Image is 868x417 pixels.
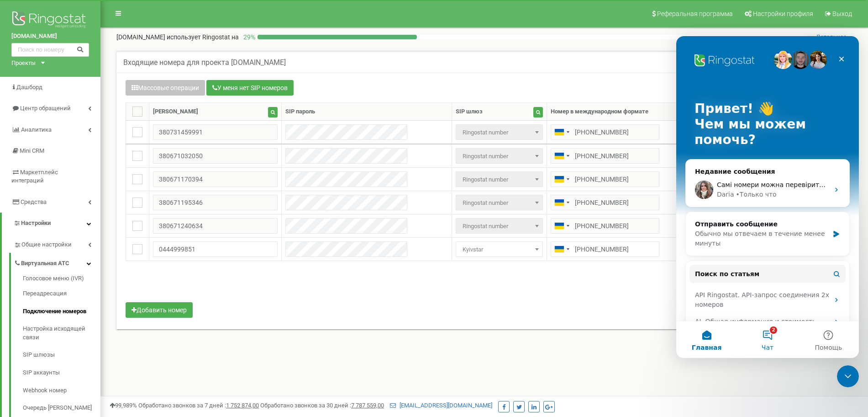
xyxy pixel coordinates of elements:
[11,43,89,57] input: Поиск по номеру
[832,10,852,17] span: Выход
[551,125,572,139] div: Telephone country code
[753,10,813,17] span: Настройки профиля
[239,32,258,42] p: 29 %
[551,172,572,187] div: Telephone country code
[2,213,100,234] a: Настройки
[282,103,452,121] th: SIP пароль
[23,303,100,321] a: Подключение номеров
[21,259,69,268] span: Виртуальная АТС
[816,33,847,41] span: Детальнее
[23,382,100,400] a: Webhook номер
[456,218,543,234] span: Ringostat number
[153,107,198,116] div: [PERSON_NAME]
[41,145,277,152] span: Самі номери можна перевірити у пункті Підключення номерів, нижче
[260,402,384,409] span: Обработано звонков за 30 дней :
[551,171,659,187] input: 050 123 4567
[19,281,153,290] div: AI. Общая информация и стоимость
[14,253,100,272] a: Виртуальная АТС
[16,308,46,315] span: Главная
[551,195,572,210] div: Telephone country code
[23,364,100,382] a: SIP аккаунты
[13,229,169,247] button: Поиск по статьям
[167,33,239,41] span: использует Ringostat на
[116,32,239,42] p: [DOMAIN_NAME]
[11,169,58,184] span: Маркетплейс интеграций
[206,80,294,96] button: У меня нет SIP номеров
[20,105,71,112] span: Центр обращений
[657,10,733,17] span: Реферальная программа
[21,219,51,226] span: Настройки
[456,195,543,210] span: Ringostat number
[20,147,44,154] span: Mini CRM
[19,233,83,243] span: Поиск по статьям
[837,365,859,387] iframe: Intercom live chat
[19,193,153,212] div: Обычно мы отвечаем в течение менее минуты
[459,173,540,186] span: Ringostat number
[456,124,543,140] span: Ringostat number
[21,198,47,205] span: Средства
[61,285,121,322] button: Чат
[456,148,543,164] span: Ringostat number
[459,243,540,256] span: Kyivstar
[13,277,169,294] div: AI. Общая информация и стоимость
[551,218,659,234] input: 050 123 4567
[122,285,183,322] button: Помощь
[19,183,153,193] div: Отправить сообщение
[676,36,859,358] iframe: Intercom live chat
[23,346,100,364] a: SIP шлюзы
[41,154,58,163] div: Daria
[551,242,572,257] div: Telephone country code
[551,149,572,163] div: Telephone country code
[390,402,492,409] a: [EMAIL_ADDRESS][DOMAIN_NAME]
[456,107,483,116] div: SIP шлюз
[11,9,89,32] img: Ringostat logo
[126,302,193,318] button: Добавить номер
[60,154,100,163] div: • Только что
[23,399,100,417] a: Очередь [PERSON_NAME]
[551,148,659,164] input: 050 123 4567
[23,285,100,303] a: Переадресация
[110,402,137,409] span: 99,989%
[551,241,659,257] input: 050 123 4567
[85,308,97,315] span: Чат
[11,32,89,41] a: [DOMAIN_NAME]
[459,150,540,163] span: Ringostat number
[138,402,259,409] span: Обработано звонков за 7 дней :
[551,107,648,116] div: Номер в международном формате
[456,241,543,257] span: Kyivstar
[13,251,169,277] div: API Ringostat. API-запрос соединения 2х номеров
[21,126,52,133] span: Аналитика
[9,176,174,220] div: Отправить сообщениеОбычно мы отвечаем в течение менее минуты
[459,220,540,233] span: Ringostat number
[551,195,659,210] input: 050 123 4567
[19,254,153,273] div: API Ringostat. API-запрос соединения 2х номеров
[551,219,572,233] div: Telephone country code
[157,15,174,31] div: Закрыть
[459,197,540,209] span: Ringostat number
[21,241,72,249] span: Общие настройки
[351,402,384,409] u: 7 787 559,00
[226,402,259,409] u: 1 752 874,00
[456,171,543,187] span: Ringostat number
[123,59,286,67] h5: Входящие номера для проекта [DOMAIN_NAME]
[126,80,205,96] button: Массовые операции
[23,274,100,285] a: Голосовое меню (IVR)
[14,234,100,253] a: Общие настройки
[11,59,36,68] div: Проекты
[138,308,166,315] span: Помощь
[23,320,100,346] a: Настройка исходящей связи
[459,126,540,139] span: Ringostat number
[16,84,42,91] span: Дашборд
[551,124,659,140] input: 050 123 4567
